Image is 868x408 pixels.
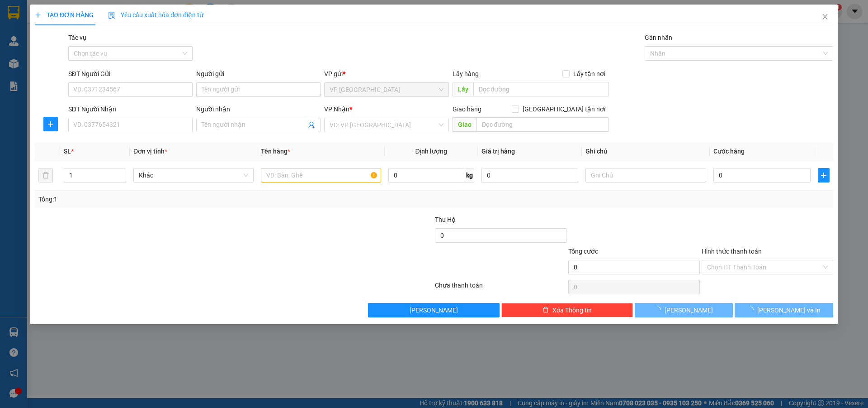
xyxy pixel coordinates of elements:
div: Chưa thanh toán [434,280,567,296]
span: loading [747,307,757,313]
input: VD: Bàn, Ghế [261,168,381,182]
span: kg [465,168,474,182]
img: icon [108,12,115,19]
span: delete [542,307,549,314]
div: SĐT Người Gửi [68,69,193,79]
span: Định lượng [415,148,448,155]
div: SĐT Người Nhận [68,104,193,114]
span: user-add [308,121,316,129]
div: Tổng: 1 [38,194,335,204]
span: VP Đà Lạt [330,83,443,96]
span: [PERSON_NAME] [410,305,458,315]
span: Lấy tận nơi [570,69,609,79]
input: 0 [481,168,579,182]
span: Thu Hộ [435,216,456,223]
button: delete [38,168,53,182]
button: Close [812,5,838,30]
span: TẠO ĐƠN HÀNG [35,11,94,19]
span: [PERSON_NAME] [665,305,713,315]
span: Giá trị hàng [481,148,515,155]
div: VP gửi [325,69,449,79]
button: [PERSON_NAME] và In [735,303,833,317]
button: plus [818,168,830,182]
span: close [821,13,829,20]
button: [PERSON_NAME] [635,303,733,317]
span: loading [655,307,665,313]
span: plus [818,172,829,179]
input: Dọc đường [476,117,609,132]
span: Xóa Thông tin [552,305,592,315]
span: [PERSON_NAME] và In [757,305,821,315]
button: deleteXóa Thông tin [502,303,633,317]
div: Người nhận [196,104,321,114]
input: Dọc đường [473,82,609,96]
span: Giao hàng [453,106,481,113]
span: Lấy hàng [453,70,479,77]
span: Tên hàng [261,148,290,155]
span: Khác [139,168,248,182]
label: Hình thức thanh toán [702,248,762,255]
button: [PERSON_NAME] [368,303,500,317]
span: Tổng cước [568,248,598,255]
th: Ghi chú [582,143,710,160]
span: Lấy [453,82,473,96]
button: plus [43,117,58,131]
span: VP Nhận [325,106,350,113]
span: Giao [453,117,476,132]
label: Gán nhãn [645,34,672,41]
span: [GEOGRAPHIC_DATA] tận nơi [519,104,609,114]
label: Tác vụ [68,34,86,41]
span: plus [44,120,57,128]
span: plus [35,12,41,18]
span: Cước hàng [713,148,745,155]
span: Đơn vị tính [133,148,167,155]
input: Ghi Chú [586,168,706,182]
span: SL [64,148,71,155]
span: Yêu cầu xuất hóa đơn điện tử [108,11,203,19]
div: Người gửi [196,69,321,79]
